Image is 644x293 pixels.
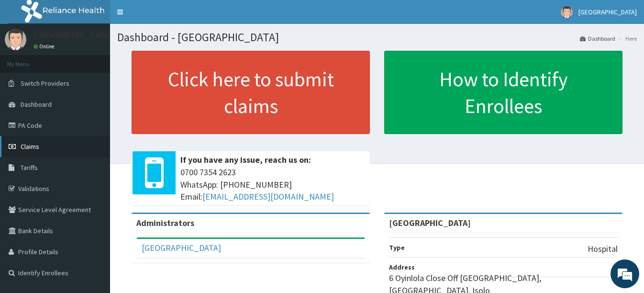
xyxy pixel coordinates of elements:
strong: [GEOGRAPHIC_DATA] [389,217,471,228]
p: [GEOGRAPHIC_DATA] [33,31,112,40]
a: Click here to submit claims [132,51,370,134]
span: Switch Providers [21,79,69,88]
p: Hospital [588,243,618,255]
a: [EMAIL_ADDRESS][DOMAIN_NAME] [202,191,334,202]
b: Type [389,243,405,252]
a: How to Identify Enrollees [384,51,622,134]
span: Tariffs [21,163,38,172]
a: [GEOGRAPHIC_DATA] [142,242,221,253]
a: Dashboard [580,34,615,43]
a: Online [33,43,56,50]
span: Dashboard [21,100,52,109]
b: Address [389,263,415,271]
span: [GEOGRAPHIC_DATA] [578,8,637,16]
span: Claims [21,142,39,151]
img: User Image [5,29,26,50]
b: Administrators [136,217,194,228]
h1: Dashboard - [GEOGRAPHIC_DATA] [117,31,637,44]
b: If you have any issue, reach us on: [180,154,311,165]
span: 0700 7354 2623 WhatsApp: [PHONE_NUMBER] Email: [180,166,365,203]
li: Here [616,34,637,43]
img: User Image [561,6,573,18]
